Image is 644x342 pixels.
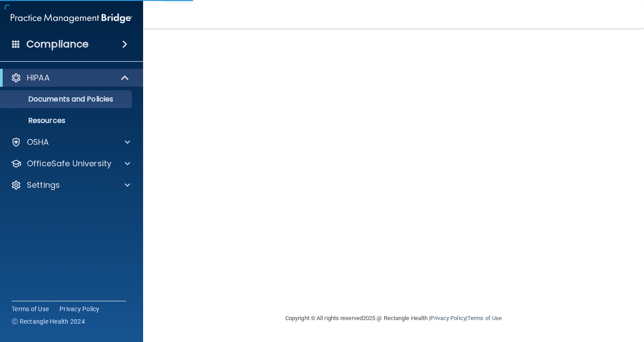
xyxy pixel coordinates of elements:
[26,38,89,51] h4: Compliance
[11,137,130,148] a: OSHA
[59,304,100,313] a: Privacy Policy
[12,304,49,313] a: Terms of Use
[230,304,557,333] div: Copyright © All rights reserved 2025 @ Rectangle Health | |
[27,72,50,83] p: HIPAA
[12,317,85,326] span: Ⓒ Rectangle Health 2024
[430,315,466,321] a: Privacy Policy
[6,95,128,104] p: Documents and Policies
[11,180,130,190] a: Settings
[11,9,132,27] img: PMB logo
[27,137,49,148] p: OSHA
[27,158,111,169] p: OfficeSafe University
[467,315,502,321] a: Terms of Use
[27,180,60,190] p: Settings
[11,158,130,169] a: OfficeSafe University
[6,116,128,125] p: Resources
[11,72,130,83] a: HIPAA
